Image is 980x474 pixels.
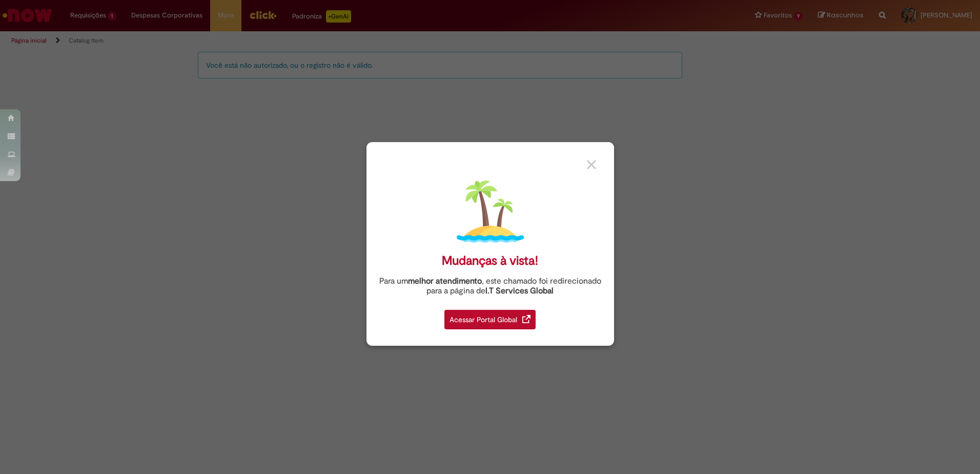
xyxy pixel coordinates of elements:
[442,253,538,268] div: Mudanças à vista!
[444,310,536,329] div: Acessar Portal Global
[522,315,530,323] img: redirect_link.png
[587,160,596,169] img: close_button_grey.png
[457,178,524,245] img: island.png
[444,304,536,329] a: Acessar Portal Global
[485,280,554,296] a: I.T Services Global
[408,276,482,286] strong: melhor atendimento
[374,276,606,296] div: Para um , este chamado foi redirecionado para a página de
